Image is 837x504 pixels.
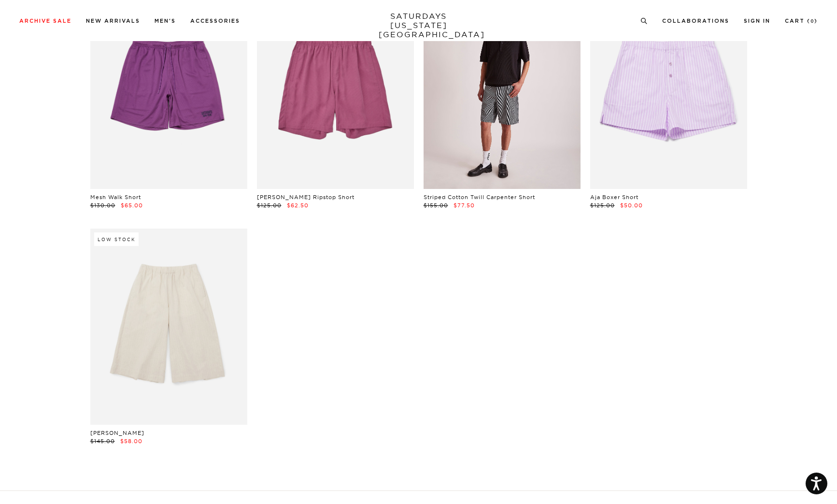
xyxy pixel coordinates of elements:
[155,18,176,24] a: Men's
[257,194,355,201] a: [PERSON_NAME] Ripstop Short
[190,18,240,24] a: Accessories
[454,202,475,209] span: $77.50
[620,202,643,209] span: $50.00
[810,19,814,24] small: 0
[90,438,115,445] span: $145.00
[121,202,143,209] span: $65.00
[86,18,140,24] a: New Arrivals
[90,202,115,209] span: $130.00
[257,202,282,209] span: $125.00
[19,18,71,24] a: Archive Sale
[94,232,139,246] div: Low Stock
[90,194,141,201] a: Mesh Walk Short
[120,438,142,445] span: $58.00
[785,18,818,24] a: Cart (0)
[424,202,448,209] span: $155.00
[424,194,535,201] a: Striped Cotton Twill Carpenter Short
[287,202,309,209] span: $62.50
[590,194,638,201] a: Aja Boxer Short
[662,18,729,24] a: Collaborations
[744,18,770,24] a: Sign In
[590,202,615,209] span: $125.00
[379,12,458,39] a: SATURDAYS[US_STATE][GEOGRAPHIC_DATA]
[90,430,144,436] a: [PERSON_NAME]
